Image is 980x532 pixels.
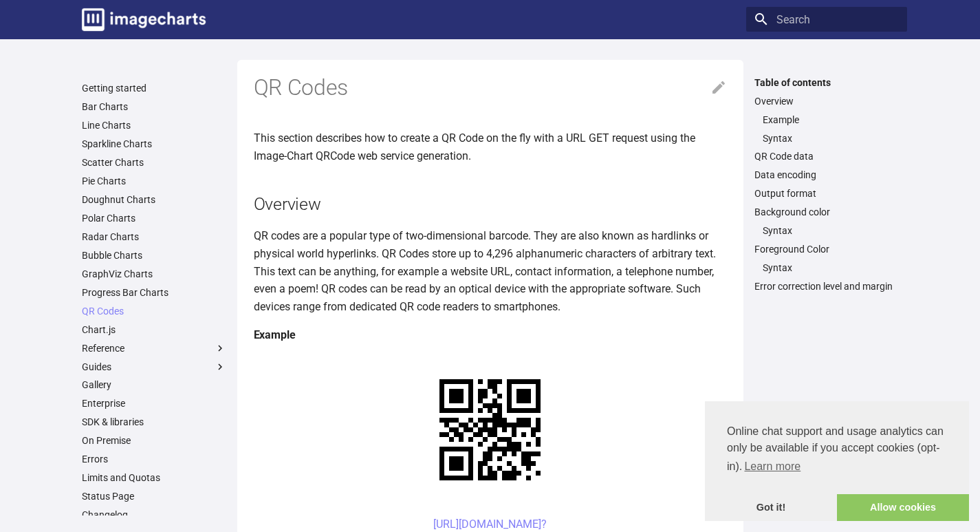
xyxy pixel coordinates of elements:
h4: Example [254,326,727,344]
a: Syntax [763,262,899,274]
a: Enterprise [82,397,226,409]
a: GraphViz Charts [82,268,226,280]
div: cookieconsent [705,401,969,521]
a: Line Charts [82,119,226,131]
a: Limits and Quotas [82,471,226,484]
nav: Overview [754,114,899,145]
a: learn more about cookies [742,456,803,477]
label: Guides [82,361,226,373]
a: Bubble Charts [82,249,226,262]
a: Chart.js [82,323,226,336]
a: Pie Charts [82,175,226,187]
a: Data encoding [754,169,899,181]
label: Table of contents [746,76,907,89]
input: Search [746,7,907,32]
nav: Table of contents [746,76,907,293]
a: QR Code data [754,150,899,162]
a: Overview [754,95,899,107]
a: Doughnut Charts [82,193,226,206]
h1: QR Codes [254,74,727,103]
nav: Foreground Color [754,262,899,274]
nav: Background color [754,224,899,237]
a: Syntax [763,132,899,145]
a: Sparkline Charts [82,138,226,150]
a: On Premise [82,434,226,447]
span: Online chat support and usage analytics can only be available if you accept cookies (opt-in). [727,423,947,477]
p: This section describes how to create a QR Code on the fly with a URL GET request using the Image-... [254,129,727,164]
a: allow cookies [837,494,969,522]
a: Background color [754,206,899,218]
a: SDK & libraries [82,416,226,428]
a: Gallery [82,379,226,391]
img: chart [415,355,565,504]
a: Bar Charts [82,100,226,113]
a: Error correction level and margin [754,280,899,292]
p: QR codes are a popular type of two-dimensional barcode. They are also known as hardlinks or physi... [254,227,727,315]
a: QR Codes [82,305,226,317]
a: Scatter Charts [82,156,226,169]
a: Syntax [763,224,899,237]
a: Output format [754,187,899,200]
a: Example [763,114,899,126]
a: Polar Charts [82,212,226,224]
a: Status Page [82,490,226,502]
a: Progress Bar Charts [82,286,226,299]
img: logo [82,8,206,31]
a: Radar Charts [82,231,226,243]
a: dismiss cookie message [705,494,837,522]
label: Reference [82,342,226,354]
h2: Overview [254,192,727,216]
a: Errors [82,453,226,465]
a: Getting started [82,82,226,94]
a: Changelog [82,509,226,521]
a: Image-Charts documentation [76,3,211,36]
a: Foreground Color [754,243,899,255]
